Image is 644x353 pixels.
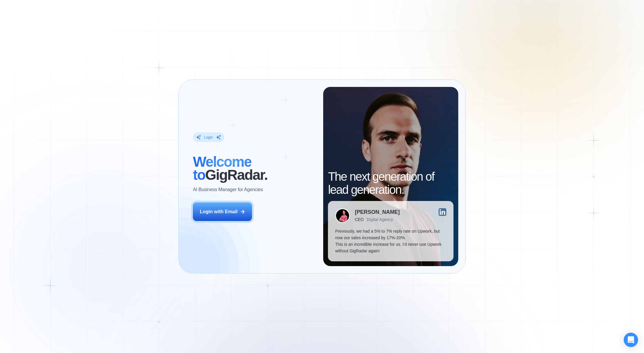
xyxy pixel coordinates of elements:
[328,170,453,196] h2: The next generation of lead generation.
[335,228,446,254] p: Previously, we had a 5% to 7% reply rate on Upwork, but now our sales increased by 17%-20%. This ...
[193,202,252,221] button: Login with Email
[193,186,263,193] p: AI Business Manager for Agencies
[367,217,393,222] div: Digital Agency
[193,155,316,182] h2: ‍ GigRadar.
[193,154,251,183] span: Welcome to
[624,333,638,347] div: Open Intercom Messenger
[355,217,363,222] div: CEO
[204,135,213,139] div: Login
[355,209,400,215] div: [PERSON_NAME]
[200,208,238,215] div: Login with Email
